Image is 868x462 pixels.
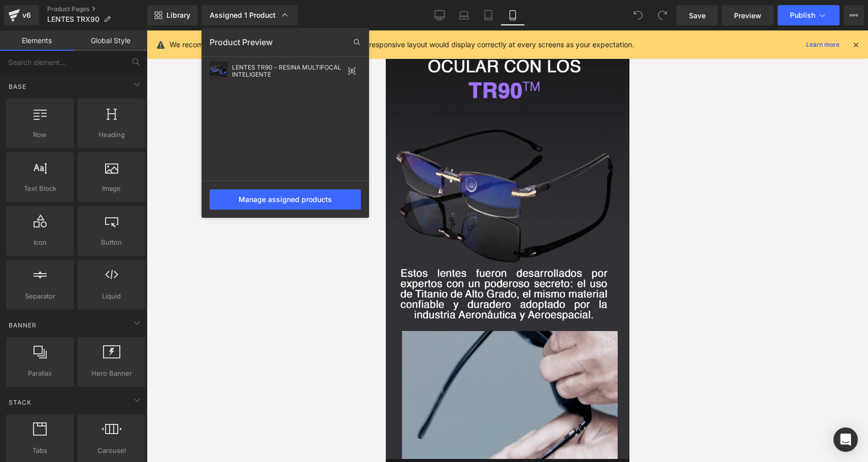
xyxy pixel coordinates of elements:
span: Tabs [9,445,71,456]
span: Base [8,82,27,91]
button: Publish [778,5,840,25]
button: More [844,5,864,25]
span: Separator [9,291,71,302]
a: Desktop [427,5,452,25]
div: Open Intercom Messenger [833,427,858,452]
a: Tablet [476,5,500,25]
span: Library [166,11,190,20]
button: Redo [652,5,673,25]
a: Laptop [452,5,476,25]
span: Button [81,237,142,248]
span: Save [689,10,706,21]
span: Preview [734,10,761,21]
a: Mobile [500,5,525,25]
a: Global Style [74,30,147,51]
a: New Library [147,5,197,25]
a: Learn more [802,39,844,51]
a: v6 [4,5,39,25]
span: Publish [790,11,815,19]
span: Banner [8,320,38,330]
div: v6 [20,9,33,22]
div: Assigned 1 Product [210,10,290,20]
div: Product Preview [202,34,369,50]
span: LENTES TRX90 [47,15,99,23]
button: Undo [628,5,648,25]
a: Preview [722,5,774,25]
span: Liquid [81,291,142,302]
p: We recommend you to design in Desktop first to ensure the responsive layout would display correct... [170,39,634,50]
span: Icon [9,237,71,248]
span: Image [81,183,142,194]
div: Manage assigned products [210,189,361,210]
span: Hero Banner [81,368,142,379]
span: Text Block [9,183,71,194]
span: Parallax [9,368,71,379]
span: Row [9,129,71,140]
div: LENTES TR90 - RESINA MULTIFOCAL INTELIGENTE [232,64,344,78]
span: Stack [8,398,32,407]
span: Heading [81,129,142,140]
a: Product Pages [47,5,147,13]
span: Carousel [81,445,142,456]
